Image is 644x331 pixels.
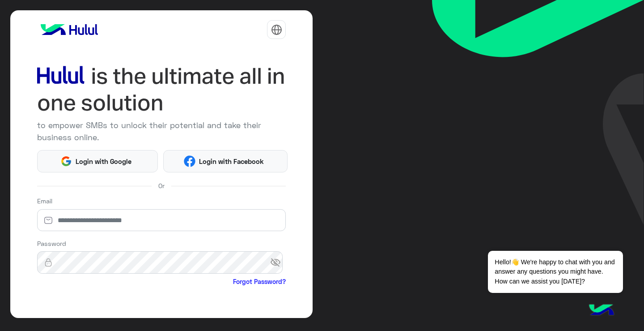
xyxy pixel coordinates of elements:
[37,119,286,143] p: to empower SMBs to unlock their potential and take their business online.
[37,288,173,323] iframe: reCAPTCHA
[37,63,286,116] img: hululLoginTitle_EN.svg
[488,251,623,293] span: Hello!👋 We're happy to chat with you and answer any questions you might have. How can we assist y...
[37,258,59,267] img: lock
[158,181,165,190] span: Or
[270,254,286,271] span: visibility_off
[163,150,288,172] button: Login with Facebook
[60,155,72,168] img: Google
[271,24,282,35] img: tab
[233,277,286,286] a: Forgot Password?
[37,21,102,39] img: logo
[37,239,66,248] label: Password
[72,156,135,167] span: Login with Google
[586,295,617,327] img: hulul-logo.png
[37,150,158,172] button: Login with Google
[37,196,52,206] label: Email
[195,156,267,167] span: Login with Facebook
[184,155,196,168] img: Facebook
[37,216,59,225] img: email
